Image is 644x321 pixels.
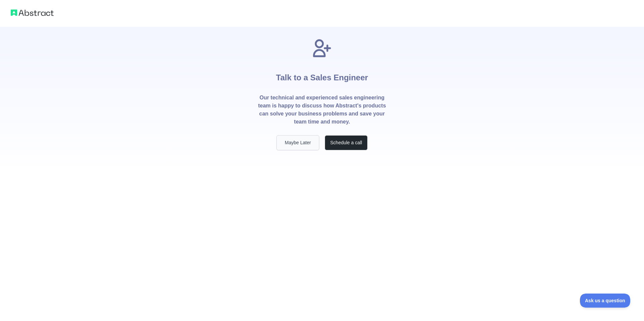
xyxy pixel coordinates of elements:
[11,8,54,17] img: Abstract logo
[325,135,368,150] button: Schedule a call
[580,294,631,308] iframe: Toggle Customer Support
[258,94,386,126] p: Our technical and experienced sales engineering team is happy to discuss how Abstract's products ...
[276,59,368,94] h1: Talk to a Sales Engineer
[276,135,319,150] button: Maybe Later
